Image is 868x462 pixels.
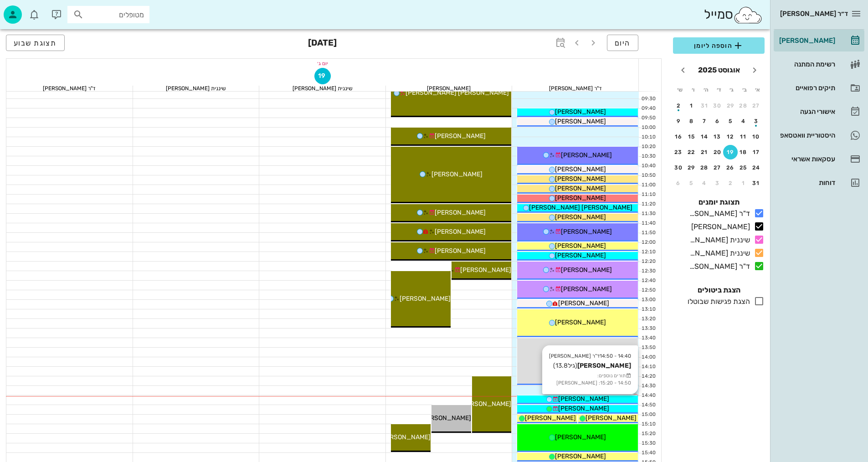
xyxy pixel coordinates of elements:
[555,318,606,326] span: [PERSON_NAME]
[639,344,657,352] div: 13:50
[710,114,725,128] button: 6
[780,10,848,18] span: ד״ר [PERSON_NAME]
[639,220,657,227] div: 11:40
[736,98,751,113] button: 28
[713,82,724,98] th: ד׳
[774,148,864,170] a: עסקאות אשראי
[639,421,657,428] div: 15:10
[639,258,657,266] div: 12:20
[512,86,638,91] div: ד"ר [PERSON_NAME]
[639,401,657,409] div: 14:50
[639,325,657,333] div: 13:30
[723,129,738,144] button: 12
[736,118,751,124] div: 4
[420,414,471,422] span: [PERSON_NAME]
[673,285,765,296] h4: הצגת ביטולים
[710,149,725,155] div: 20
[710,164,725,171] div: 27
[671,129,686,144] button: 16
[697,176,712,190] button: 4
[639,210,657,218] div: 11:30
[435,209,486,216] span: [PERSON_NAME]
[561,228,612,236] span: [PERSON_NAME]
[777,132,835,139] div: היסטוריית וואטסאפ
[697,133,712,140] div: 14
[749,160,764,175] button: 24
[639,181,657,189] div: 11:00
[684,133,699,140] div: 15
[639,440,657,447] div: 15:30
[710,118,725,124] div: 6
[777,61,835,68] div: רשימת המתנה
[710,98,725,113] button: 30
[639,143,657,151] div: 10:20
[639,382,657,390] div: 14:30
[639,306,657,313] div: 13:10
[671,133,686,140] div: 16
[697,149,712,155] div: 21
[671,164,686,171] div: 30
[777,108,835,115] div: אישורי הגעה
[777,179,835,186] div: דוחות
[639,363,657,371] div: 14:10
[555,194,606,202] span: [PERSON_NAME]
[736,103,751,109] div: 28
[671,176,686,190] button: 6
[710,180,725,186] div: 3
[639,373,657,380] div: 14:20
[639,114,657,122] div: 09:50
[639,124,657,132] div: 10:00
[525,414,576,422] span: [PERSON_NAME]
[639,334,657,342] div: 13:40
[684,98,699,113] button: 1
[736,180,751,186] div: 1
[639,239,657,246] div: 12:00
[639,153,657,160] div: 10:30
[555,165,606,173] span: [PERSON_NAME]
[555,185,606,192] span: [PERSON_NAME]
[639,105,657,113] div: 09:40
[710,145,725,159] button: 20
[674,82,686,98] th: ש׳
[431,170,483,178] span: [PERSON_NAME]
[774,124,864,146] a: היסטוריית וואטסאפ
[746,62,763,78] button: חודש שעבר
[555,175,606,183] span: [PERSON_NAME]
[723,98,738,113] button: 29
[749,114,764,128] button: 3
[697,160,712,175] button: 28
[684,149,699,155] div: 22
[774,30,864,51] a: [PERSON_NAME]
[684,145,699,159] button: 22
[752,82,764,98] th: א׳
[687,82,699,98] th: ו׳
[555,242,606,250] span: [PERSON_NAME]
[749,145,764,159] button: 17
[736,149,751,155] div: 18
[774,101,864,123] a: אישורי הגעה
[710,103,725,109] div: 30
[697,129,712,144] button: 14
[315,72,330,80] span: 19
[777,37,835,44] div: [PERSON_NAME]
[639,172,657,180] div: 10:50
[639,392,657,400] div: 14:40
[639,248,657,256] div: 12:10
[639,95,657,103] div: 09:30
[673,197,765,208] h4: תצוגת יומנים
[723,176,738,190] button: 2
[671,118,686,124] div: 9
[700,82,712,98] th: ה׳
[6,35,65,51] button: תצוגת שבוע
[684,103,699,109] div: 1
[639,191,657,199] div: 11:10
[736,114,751,128] button: 4
[460,400,511,408] span: [PERSON_NAME]
[704,5,763,25] div: סמייל
[684,160,699,175] button: 29
[723,103,738,109] div: 29
[723,180,738,186] div: 2
[684,164,699,171] div: 29
[435,228,486,236] span: [PERSON_NAME]
[697,114,712,128] button: 7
